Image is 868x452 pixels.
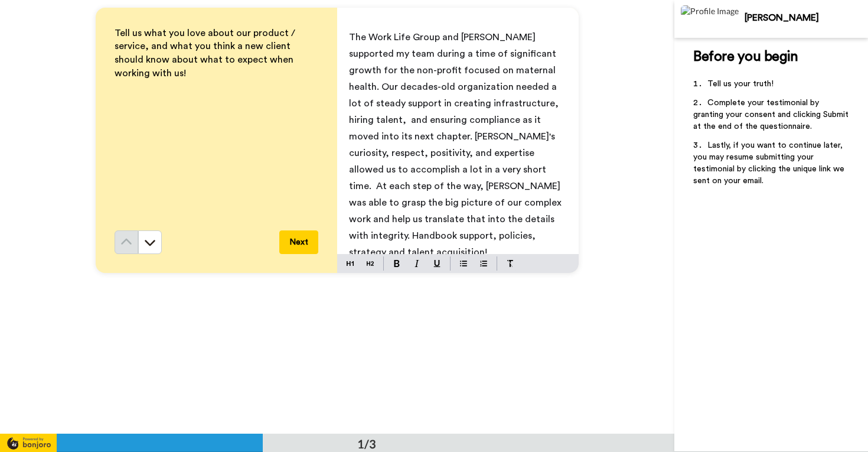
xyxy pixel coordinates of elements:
[745,12,867,24] div: [PERSON_NAME]
[480,259,487,268] img: numbered-block.svg
[115,28,298,79] span: Tell us what you love about our product / service, and what you think a new client should know ab...
[279,230,318,254] button: Next
[693,99,851,131] span: Complete your testimonial by granting your consent and clicking Submit at the end of the question...
[349,32,564,257] span: The Work Life Group and [PERSON_NAME] supported my team during a time of significant growth for t...
[693,141,847,185] span: Lastly, if you want to continue later, you may resume submitting your testimonial by clicking the...
[415,260,419,267] img: italic-mark.svg
[707,80,774,88] span: Tell us your truth!
[394,260,400,267] img: bold-mark.svg
[338,435,395,452] div: 1/3
[460,259,467,268] img: bulleted-block.svg
[367,259,374,268] img: heading-two-block.svg
[433,260,440,267] img: underline-mark.svg
[681,5,739,17] img: Profile Image
[693,50,798,64] span: Before you begin
[507,260,514,267] img: clear-format.svg
[347,259,354,268] img: heading-one-block.svg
